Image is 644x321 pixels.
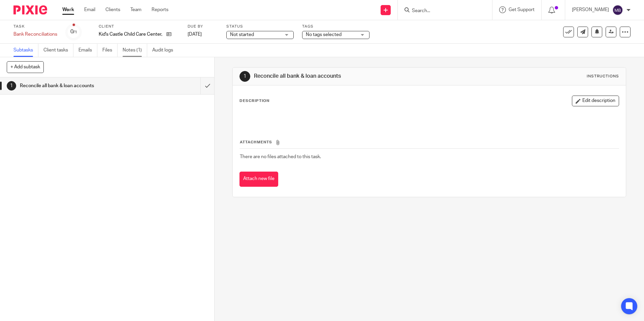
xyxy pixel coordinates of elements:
p: [PERSON_NAME] [572,6,609,13]
p: Kid's Castle Child Care Center, Inc. [99,31,163,38]
label: Client [99,24,179,29]
label: Status [226,24,294,29]
label: Due by [188,24,218,29]
button: + Add subtask [7,61,44,73]
a: Reports [152,6,168,13]
button: Edit description [572,96,619,106]
span: Attachments [240,140,272,144]
button: Attach new file [239,172,278,187]
span: [DATE] [188,32,202,37]
a: Subtasks [13,44,38,57]
h1: Reconcile all bank & loan accounts [20,81,136,91]
span: Not started [230,32,254,37]
div: 1 [239,71,250,82]
a: Clients [105,6,120,13]
label: Tags [302,24,369,29]
a: Email [84,6,95,13]
span: There are no files attached to this task. [240,154,321,159]
img: svg%3E [612,5,623,15]
div: Bank Reconciliations [13,31,57,38]
span: Get Support [509,7,535,12]
a: Team [130,6,141,13]
a: Files [102,44,118,57]
a: Audit logs [152,44,178,57]
a: Client tasks [43,44,73,57]
img: Pixie [13,5,47,14]
p: Description [239,98,269,104]
label: Task [13,24,57,29]
div: 0 [70,28,77,36]
a: Notes (1) [123,44,147,57]
a: Work [62,6,74,13]
a: Emails [78,44,97,57]
small: /1 [73,30,77,34]
div: 1 [7,81,16,91]
span: No tags selected [306,32,342,37]
h1: Reconcile all bank & loan accounts [254,73,444,80]
div: Instructions [587,74,619,79]
input: Search [411,8,472,14]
